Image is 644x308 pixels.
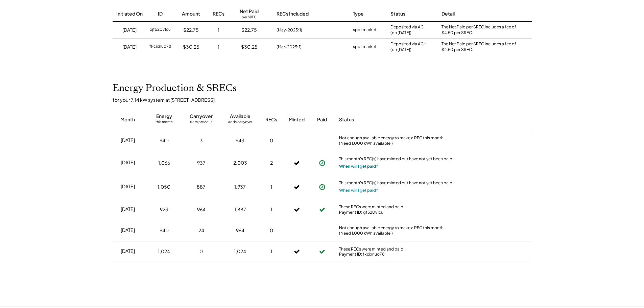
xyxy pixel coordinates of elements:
[353,44,377,50] div: spot market
[241,27,257,33] div: $22.75
[236,227,244,234] div: 964
[390,41,427,53] div: Deposited via ACH (on [DATE])
[353,10,364,17] div: Type
[317,182,327,192] button: Payment approved, but not yet initiated.
[120,116,135,123] div: Month
[270,184,272,190] div: 1
[339,225,454,236] div: Not enough available energy to make a REC this month. (Need 1,000 kWh available.)
[218,27,219,33] div: 1
[160,206,168,213] div: 923
[121,159,135,166] div: [DATE]
[339,156,454,163] div: This month's REC(s) have minted but have not yet been paid.
[234,184,246,190] div: 1,937
[353,27,377,33] div: spot market
[234,248,246,255] div: 1,024
[390,24,427,36] div: Deposited via ACH (on [DATE])
[270,137,273,144] div: 0
[121,248,135,255] div: [DATE]
[182,10,200,17] div: Amount
[160,137,169,144] div: 940
[270,227,273,234] div: 0
[240,8,259,15] div: Net Paid
[158,248,170,255] div: 1,024
[233,160,247,166] div: 2,003
[317,158,327,168] button: Payment approved, but not yet initiated.
[121,183,135,190] div: [DATE]
[234,206,246,213] div: 1,887
[270,160,273,166] div: 2
[199,248,203,255] div: 0
[121,227,135,234] div: [DATE]
[218,44,219,50] div: 1
[236,137,244,144] div: 943
[339,180,454,187] div: This month's REC(s) have minted but have not yet been paid.
[183,44,199,50] div: $30.25
[158,10,163,17] div: ID
[289,116,305,123] div: Minted
[277,10,309,17] div: RECs Included
[339,163,378,170] button: When will I get paid?
[149,44,171,50] div: fkcixnuo78
[339,187,378,194] button: When will I get paid?
[339,246,454,257] div: These RECs were minted and paid. Payment ID: fkcixnuo78
[190,113,213,120] div: Carryover
[390,10,405,17] div: Status
[113,97,539,103] div: for your 7.14 kW system at [STREET_ADDRESS]
[270,206,272,213] div: 1
[121,137,135,144] div: [DATE]
[183,27,199,33] div: $22.75
[113,82,237,94] h2: Energy Production & SRECs
[241,44,258,50] div: $30.25
[197,160,206,166] div: 937
[265,116,277,123] div: RECs
[442,10,455,17] div: Detail
[190,120,212,126] div: from previous
[198,227,204,234] div: 24
[156,113,172,120] div: Energy
[160,227,169,234] div: 940
[200,137,203,144] div: 3
[277,27,302,33] div: (May-2025: 1)
[116,10,143,17] div: Initiated On
[230,113,251,120] div: Available
[122,27,137,33] div: [DATE]
[339,116,454,123] div: Status
[228,120,252,126] div: adds carryover
[339,204,454,215] div: These RECs were minted and paid. Payment ID: xjf520v1cu
[317,116,327,123] div: Paid
[156,120,173,126] div: this month
[150,27,171,33] div: xjf520v1cu
[277,44,302,50] div: (Mar-2025: 1)
[122,44,137,50] div: [DATE]
[197,184,206,190] div: 887
[158,184,170,190] div: 1,050
[213,10,224,17] div: RECs
[197,206,206,213] div: 964
[270,248,272,255] div: 1
[339,135,454,146] div: Not enough available energy to make a REC this month. (Need 1,000 kWh available.)
[242,15,257,20] div: per SREC
[158,160,170,166] div: 1,066
[442,41,519,53] div: The Net Paid per SREC includes a fee of $4.50 per SREC.
[121,206,135,213] div: [DATE]
[442,24,519,36] div: The Net Paid per SREC includes a fee of $4.50 per SREC.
